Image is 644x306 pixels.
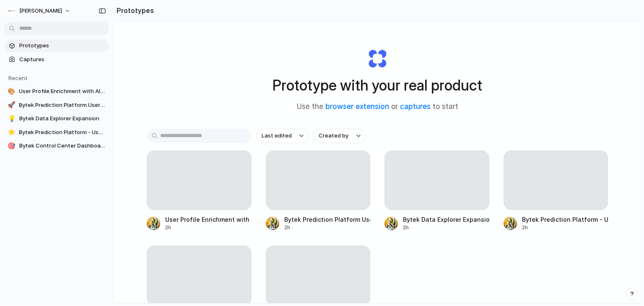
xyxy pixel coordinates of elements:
span: User Profile Enrichment with AI Predictive Attributes [19,87,106,96]
div: 💡 [8,114,16,123]
div: ⭐ [8,128,16,137]
h2: Prototypes [113,5,154,16]
div: 🎯 [8,142,16,150]
div: 🎨 [8,87,16,96]
span: Bytek Control Center Dashboard [19,142,106,150]
span: Bytek Prediction Platform User Onboarding Wizard [19,101,106,109]
a: captures [400,102,431,111]
div: Bytek Prediction Platform User Onboarding Wizard [284,215,371,224]
a: Bytek Prediction Platform - Users Explorer Enhancements2h [504,150,608,231]
div: 2h [165,224,252,231]
button: Created by [314,129,366,143]
a: ⭐Bytek Prediction Platform - Users Explorer Enhancements [4,126,109,139]
div: 2h [403,224,489,231]
a: Prototypes [4,39,109,52]
a: Bytek Data Explorer Expansion2h [384,150,489,231]
a: 🚀Bytek Prediction Platform User Onboarding Wizard [4,99,109,112]
button: Last edited [257,129,309,143]
div: 2h [284,224,371,231]
div: 🚀 [8,101,16,109]
a: 🎯Bytek Control Center Dashboard [4,140,109,152]
span: Last edited [262,132,292,140]
span: [PERSON_NAME] [19,7,62,15]
span: Created by [319,132,348,140]
h1: Prototype with your real product [273,74,482,96]
span: Use the or to start [297,101,458,112]
div: User Profile Enrichment with AI Predictive Attributes [165,215,252,224]
a: browser extension [325,102,389,111]
span: Recent [8,75,28,81]
div: 2h [522,224,608,231]
span: Captures [19,55,106,64]
a: User Profile Enrichment with AI Predictive Attributes2h [147,150,252,231]
a: Bytek Prediction Platform User Onboarding Wizard2h [266,150,371,231]
span: Bytek Data Explorer Expansion [19,114,106,123]
span: Prototypes [19,41,106,50]
a: 🎨User Profile Enrichment with AI Predictive Attributes [4,85,109,98]
button: [PERSON_NAME] [4,4,75,18]
a: Captures [4,53,109,66]
span: Bytek Prediction Platform - Users Explorer Enhancements [19,128,106,137]
div: Bytek Prediction Platform - Users Explorer Enhancements [522,215,608,224]
div: Bytek Data Explorer Expansion [403,215,489,224]
a: 💡Bytek Data Explorer Expansion [4,112,109,125]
